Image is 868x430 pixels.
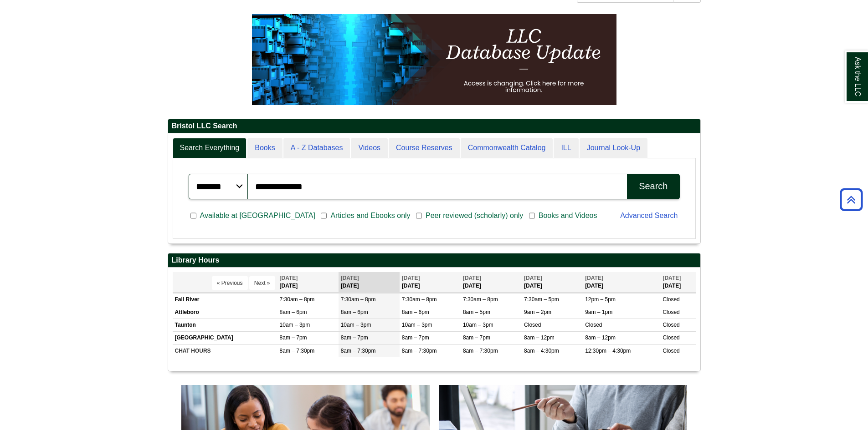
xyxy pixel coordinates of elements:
[663,348,679,354] span: Closed
[173,319,277,332] td: Taunton
[402,275,420,281] span: [DATE]
[463,334,490,341] span: 8am – 7pm
[663,309,679,315] span: Closed
[402,348,437,354] span: 8am – 7:30pm
[580,138,647,158] a: Journal Look-Up
[524,322,541,328] span: Closed
[280,275,298,281] span: [DATE]
[585,348,631,354] span: 12:30pm – 4:30pm
[341,334,368,341] span: 8am – 7pm
[190,212,196,220] input: Available at [GEOGRAPHIC_DATA]
[639,181,668,192] div: Search
[212,276,248,290] button: « Previous
[173,306,277,319] td: Attleboro
[524,334,555,341] span: 8am – 12pm
[280,296,315,303] span: 7:30am – 8pm
[327,210,414,221] span: Articles and Ebooks only
[463,275,481,281] span: [DATE]
[461,138,553,158] a: Commonwealth Catalog
[524,275,542,281] span: [DATE]
[247,138,282,158] a: Books
[663,296,679,303] span: Closed
[416,212,422,220] input: Peer reviewed (scholarly) only
[173,344,277,357] td: CHAT HOURS
[341,275,359,281] span: [DATE]
[524,296,559,303] span: 7:30am – 5pm
[585,296,616,303] span: 12pm – 5pm
[461,272,522,293] th: [DATE]
[277,272,339,293] th: [DATE]
[663,275,681,281] span: [DATE]
[341,309,368,315] span: 8am – 6pm
[173,332,277,344] td: [GEOGRAPHIC_DATA]
[463,322,493,328] span: 10am – 3pm
[522,272,583,293] th: [DATE]
[554,138,578,158] a: ILL
[422,210,527,221] span: Peer reviewed (scholarly) only
[620,212,678,219] a: Advanced Search
[402,334,429,341] span: 8am – 7pm
[252,14,616,105] img: HTML tutorial
[585,322,602,328] span: Closed
[196,210,319,221] span: Available at [GEOGRAPHIC_DATA]
[339,272,400,293] th: [DATE]
[168,253,700,268] h2: Library Hours
[583,272,660,293] th: [DATE]
[627,174,679,199] button: Search
[463,348,498,354] span: 8am – 7:30pm
[524,348,559,354] span: 8am – 4:30pm
[341,296,376,303] span: 7:30am – 8pm
[168,119,700,133] h2: Bristol LLC Search
[280,322,310,328] span: 10am – 3pm
[321,212,327,220] input: Articles and Ebooks only
[351,138,388,158] a: Videos
[280,348,315,354] span: 8am – 7:30pm
[280,334,307,341] span: 8am – 7pm
[402,309,429,315] span: 8am – 6pm
[463,309,490,315] span: 8am – 5pm
[280,309,307,315] span: 8am – 6pm
[283,138,350,158] a: A - Z Databases
[529,212,535,220] input: Books and Videos
[663,322,679,328] span: Closed
[389,138,460,158] a: Course Reserves
[402,322,432,328] span: 10am – 3pm
[837,193,866,206] a: Back to Top
[173,293,277,306] td: Fall River
[173,138,247,158] a: Search Everything
[535,210,601,221] span: Books and Videos
[585,309,612,315] span: 9am – 1pm
[249,276,275,290] button: Next »
[660,272,695,293] th: [DATE]
[341,348,376,354] span: 8am – 7:30pm
[663,334,679,341] span: Closed
[402,296,437,303] span: 7:30am – 8pm
[341,322,371,328] span: 10am – 3pm
[400,272,461,293] th: [DATE]
[463,296,498,303] span: 7:30am – 8pm
[585,334,616,341] span: 8am – 12pm
[585,275,603,281] span: [DATE]
[524,309,551,315] span: 9am – 2pm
